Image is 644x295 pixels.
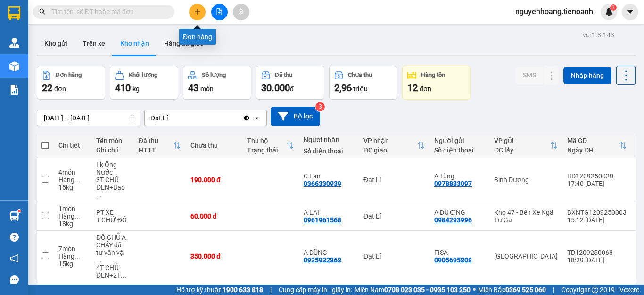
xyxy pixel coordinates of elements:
[10,275,19,284] span: message
[134,133,186,158] th: Toggle SortBy
[54,85,66,93] span: đơn
[74,176,80,184] span: ...
[113,32,157,55] button: Kho nhận
[188,82,198,93] span: 43
[74,253,80,260] span: ...
[494,209,558,224] div: Kho 47 - Bến Xe Ngã Tư Ga
[567,256,627,264] div: 18:29 [DATE]
[567,146,619,154] div: Ngày ĐH
[9,38,19,48] img: warehouse-icon
[179,29,216,45] div: Đơn hàng
[8,6,20,20] img: logo-vxr
[348,72,372,78] div: Chưa thu
[494,176,558,184] div: Bình Dương
[9,211,19,221] img: warehouse-icon
[58,260,87,268] div: 15 kg
[52,7,163,17] input: Tìm tên, số ĐT hoặc mã đơn
[9,85,19,95] img: solution-icon
[505,286,546,294] strong: 0369 525 060
[363,176,425,184] div: Đạt Lí
[256,66,324,100] button: Đã thu30.000đ
[304,180,341,187] div: 0366330939
[261,82,290,93] span: 30.000
[626,8,635,16] span: caret-down
[304,209,354,216] div: A LAI
[243,114,250,122] svg: Clear value
[384,286,471,294] strong: 0708 023 035 - 0935 103 250
[494,253,558,260] div: [GEOGRAPHIC_DATA]
[494,146,550,154] div: ĐC lấy
[190,176,238,184] div: 190.000 đ
[271,107,320,126] button: Bộ lọc
[610,4,617,11] sup: 1
[605,8,613,16] img: icon-new-feature
[567,249,627,256] div: TD1209250068
[304,249,354,256] div: A DŨNG
[96,264,129,279] div: 4T CHỮ ĐEN+2T CHỮ XANH +T TRẮNG
[473,288,476,292] span: ⚪️
[75,32,113,55] button: Trên xe
[202,72,226,78] div: Số lượng
[563,67,611,84] button: Nhập hàng
[121,271,126,279] span: ...
[247,146,287,154] div: Trạng thái
[567,137,619,144] div: Mã GD
[508,6,601,17] span: nguyenhoang.tienoanh
[18,210,21,212] sup: 1
[279,285,352,295] span: Cung cấp máy in - giấy in:
[275,72,292,78] div: Đã thu
[434,256,472,264] div: 0905695808
[139,137,173,144] div: Đã thu
[58,205,87,212] div: 1 món
[150,113,168,123] div: Đạt Lí
[96,176,129,199] div: 3T CHỮ ĐEN+Bao Xanh
[407,82,418,93] span: 12
[58,184,87,191] div: 15 kg
[304,256,341,264] div: 0935932868
[96,191,102,199] span: ...
[190,212,238,220] div: 60.000 đ
[58,220,87,228] div: 18 kg
[189,4,206,20] button: plus
[567,209,627,216] div: BXNTG1209250003
[304,147,354,155] div: Số điện thoại
[238,8,244,15] span: aim
[567,172,627,180] div: BD1209250020
[489,133,562,158] th: Toggle SortBy
[242,133,299,158] th: Toggle SortBy
[434,137,485,144] div: Người gửi
[434,146,485,154] div: Số điện thoại
[58,169,87,176] div: 4 món
[622,4,638,20] button: caret-down
[58,245,87,253] div: 7 món
[56,72,82,78] div: Đơn hàng
[421,72,445,78] div: Hàng tồn
[223,286,263,294] strong: 1900 633 818
[567,180,627,187] div: 17:40 [DATE]
[96,161,129,176] div: Lk Ống Nước
[494,137,550,144] div: VP gửi
[190,253,238,260] div: 350.000 đ
[10,233,19,242] span: question-circle
[58,142,87,149] div: Chi tiết
[553,285,554,295] span: |
[96,234,129,264] div: ĐỒ CHỮA CHÁY đã tư vấn vận chuyển
[96,137,129,144] div: Tên món
[200,85,214,93] span: món
[329,66,397,100] button: Chưa thu2,96 triệu
[567,216,627,224] div: 15:12 [DATE]
[96,256,102,264] span: ...
[157,32,211,55] button: Hàng đã giao
[363,137,417,144] div: VP nhận
[96,216,129,224] div: T CHỮ ĐỎ
[194,8,201,15] span: plus
[129,72,157,78] div: Khối lượng
[434,216,472,224] div: 0984293996
[110,66,178,100] button: Khối lượng410kg
[169,113,170,123] input: Selected Đạt Lí.
[247,137,287,144] div: Thu hộ
[270,285,272,295] span: |
[37,32,75,55] button: Kho gửi
[39,8,46,15] span: search
[355,285,471,295] span: Miền Nam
